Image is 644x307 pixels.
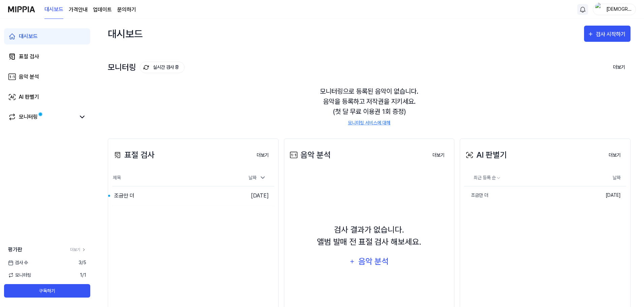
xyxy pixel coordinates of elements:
a: 업데이트 [93,6,112,14]
div: 음악 분석 [357,255,389,268]
button: 구독하기 [4,284,90,298]
th: 날짜 [587,170,626,186]
a: 대시보드 [4,28,90,44]
div: 음악 분석 [288,149,331,161]
a: 모니터링 서비스에 대해 [348,119,390,126]
button: 더보기 [251,149,274,162]
a: 더보기 [427,148,450,162]
div: 검사 결과가 없습니다. 앨범 발매 전 표절 검사 해보세요. [317,224,421,248]
a: 더보기 [603,148,626,162]
span: 3 / 5 [78,259,86,266]
th: 제목 [112,170,234,186]
div: AI 판별기 [19,93,39,101]
a: 더보기 [70,247,86,253]
button: profile[DEMOGRAPHIC_DATA] [593,4,636,15]
a: 문의하기 [117,6,136,14]
td: [DATE] [234,186,274,205]
div: 검사 시작하기 [596,30,627,39]
a: 모니터링 [8,113,75,121]
a: 더보기 [251,148,274,162]
button: 음악 분석 [345,253,393,270]
a: 가격안내 [69,6,88,14]
div: [DEMOGRAPHIC_DATA] [605,5,632,13]
img: profile [595,3,603,16]
img: monitoring Icon [143,65,149,70]
div: 모니터링 [108,62,185,73]
button: 더보기 [427,149,450,162]
div: 대시보드 [19,32,38,40]
a: 표절 검사 [4,49,90,65]
button: 검사 시작하기 [584,26,631,42]
div: 표절 검사 [19,53,39,61]
div: 날짜 [246,172,269,183]
div: AI 판별기 [464,149,507,161]
span: 검사 수 [8,259,28,266]
div: 조금만 더 [464,192,488,199]
a: 음악 분석 [4,69,90,85]
div: 조금만 더 [114,192,134,200]
div: 표절 검사 [112,149,155,161]
span: 1 / 1 [80,272,86,279]
div: 모니터링 [19,113,38,121]
a: 대시보드 [44,0,63,19]
button: 실시간 검사 중 [140,62,185,73]
button: 더보기 [608,60,631,74]
div: 대시보드 [108,26,143,42]
div: 모니터링으로 등록된 음악이 없습니다. 음악을 등록하고 저작권을 지키세요. (첫 달 무료 이용권 1회 증정) [108,78,631,134]
td: [DATE] [587,186,626,204]
a: AI 판별기 [4,89,90,105]
img: 알림 [579,5,587,13]
a: 조금만 더 [464,186,587,204]
div: 음악 분석 [19,73,39,81]
span: 평가판 [8,246,22,254]
span: 모니터링 [8,272,31,279]
button: 더보기 [603,149,626,162]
